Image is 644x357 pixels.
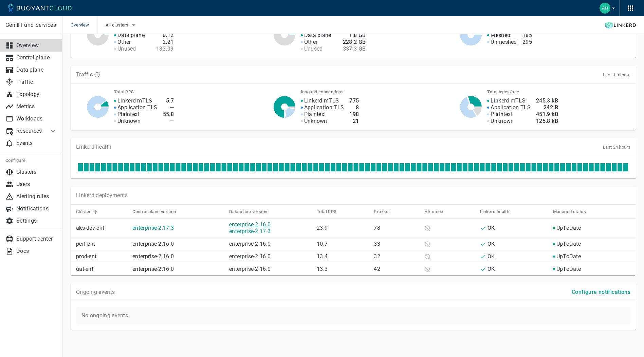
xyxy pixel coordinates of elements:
[16,248,57,255] p: Docs
[349,111,359,118] h4: 198
[553,209,586,214] h5: Managed status
[76,192,128,199] p: Linkerd deployments
[487,253,495,260] p: OK
[132,209,176,214] h5: Control plane version
[76,289,115,296] p: Ongoing events
[117,39,131,45] p: Other
[16,54,57,61] p: Control plane
[522,32,532,39] h4: 185
[304,39,318,45] p: Other
[317,266,368,273] p: 13.3
[374,209,399,215] span: Proxies
[117,32,145,39] p: Data plane
[156,32,173,39] h4: 0.12
[16,236,57,242] p: Support center
[117,111,140,118] p: Plaintext
[163,111,174,118] h4: 55.8
[229,228,271,234] a: enterprise-2.17.3
[600,3,610,14] img: Andres Triana
[16,218,57,224] p: Settings
[163,97,174,104] h4: 5.7
[16,140,57,147] p: Events
[304,104,344,111] p: Application TLS
[16,181,57,188] p: Users
[603,145,630,150] span: Last 24 hours
[132,241,174,247] a: enterprise-2.16.0
[94,72,100,78] svg: TLS data is compiled from traffic seen by Linkerd proxies. RPS and TCP bytes reflect both inbound...
[163,118,174,125] h4: —
[569,288,633,295] a: Configure notifications
[16,205,57,212] p: Notifications
[16,115,57,122] p: Workloads
[76,307,630,324] p: No ongoing events.
[76,241,127,247] p: perf-ent
[117,45,136,52] p: Unused
[5,22,57,29] p: Gen II Fund Services
[349,118,359,125] h4: 21
[76,253,127,260] p: prod-ent
[132,253,174,260] a: enterprise-2.16.0
[132,225,174,231] a: enterprise-2.17.3
[229,209,276,215] span: Data plane version
[317,241,368,247] p: 10.7
[156,45,173,52] h4: 133.09
[76,209,100,215] span: Cluster
[156,39,173,45] h4: 2.21
[522,39,532,45] h4: 295
[76,144,111,150] p: Linkerd health
[349,104,359,111] h4: 8
[491,118,514,125] p: Unknown
[556,241,581,247] p: UpToDate
[556,225,581,231] p: UpToDate
[374,241,419,247] p: 33
[487,225,495,231] p: OK
[374,266,419,273] p: 42
[491,111,513,118] p: Plaintext
[106,20,138,30] button: All clusters
[556,253,581,260] p: UpToDate
[229,209,267,214] h5: Data plane version
[304,118,327,125] p: Unknown
[16,91,57,98] p: Topology
[317,253,368,260] p: 13.4
[317,209,346,215] span: Total RPS
[16,67,57,73] p: Data plane
[603,72,630,77] span: Last 1 minute
[16,79,57,86] p: Traffic
[343,45,366,52] h4: 337.3 GB
[304,111,326,118] p: Plaintext
[76,225,127,231] p: aks-dev-ent
[536,111,558,118] h4: 451.9 kB
[76,71,93,78] p: Traffic
[536,118,558,125] h4: 125.8 kB
[317,209,337,214] h5: Total RPS
[480,209,510,214] h5: Linkerd health
[229,253,271,260] a: enterprise-2.16.0
[304,45,323,52] p: Unused
[487,241,495,247] p: OK
[480,209,518,215] span: Linkerd health
[374,253,419,260] p: 32
[374,225,419,231] p: 78
[16,193,57,200] p: Alerting rules
[229,241,271,247] a: enterprise-2.16.0
[76,266,127,273] p: uat-ent
[424,209,452,215] span: HA mode
[5,158,57,163] h5: Configure
[553,209,595,215] span: Managed status
[229,266,271,272] a: enterprise-2.16.0
[569,286,633,298] button: Configure notifications
[491,97,526,104] p: Linkerd mTLS
[229,221,271,228] a: enterprise-2.16.0
[16,169,57,175] p: Clusters
[317,225,368,231] p: 23.9
[304,97,339,104] p: Linkerd mTLS
[304,32,331,39] p: Data plane
[536,97,558,104] h4: 245.3 kB
[117,118,141,125] p: Unknown
[491,104,531,111] p: Application TLS
[16,42,57,49] p: Overview
[132,209,185,215] span: Control plane version
[572,289,630,296] h4: Configure notifications
[349,97,359,104] h4: 775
